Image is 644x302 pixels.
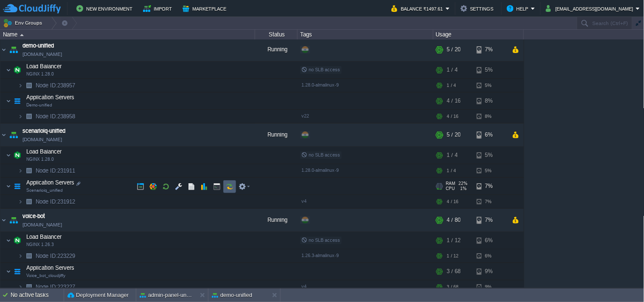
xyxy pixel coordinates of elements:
a: demo-unified [22,42,54,50]
a: [DOMAIN_NAME] [22,221,62,229]
span: CPU [446,186,455,191]
button: admin-panel-unified [140,291,193,299]
span: Demo-unified [26,103,52,108]
button: Help [507,3,531,14]
span: v4 [301,199,307,204]
div: 7% [477,178,504,195]
div: 3 / 68 [447,263,461,280]
span: NGINX 1.28.0 [26,157,54,162]
div: 4 / 80 [447,209,461,232]
div: Running [255,38,298,61]
div: 7% [477,209,504,232]
div: 5 / 20 [447,123,461,146]
div: 1 / 4 [447,62,458,78]
button: Import [143,3,175,14]
a: Load BalancerNGINX 1.26.3 [25,234,63,240]
button: New Environment [76,3,135,14]
img: AMDAwAAAACH5BAEAAAAALAAAAAABAAEAAAICRAEAOw== [6,232,11,249]
div: 9% [477,280,504,294]
div: Running [255,209,298,232]
span: 1% [458,186,467,191]
img: AMDAwAAAACH5BAEAAAAALAAAAAABAAEAAAICRAEAOw== [0,123,7,146]
span: Node ID: [36,168,57,174]
div: 4 / 16 [447,110,458,123]
a: Node ID:231912 [35,198,76,205]
span: Node ID: [36,113,57,120]
img: AMDAwAAAACH5BAEAAAAALAAAAAABAAEAAAICRAEAOw== [6,263,11,280]
span: 238958 [35,113,76,120]
span: NGINX 1.26.3 [26,242,54,247]
div: 5% [477,164,504,177]
span: Node ID: [36,253,57,259]
div: 8% [477,110,504,123]
span: Node ID: [36,284,57,290]
div: 6% [477,232,504,249]
span: NGINX 1.28.0 [26,72,54,77]
img: AMDAwAAAACH5BAEAAAAALAAAAAABAAEAAAICRAEAOw== [8,38,20,61]
div: 9% [477,263,504,280]
span: RAM [446,181,456,186]
span: 231912 [35,198,76,205]
button: Settings [461,3,496,14]
span: Node ID: [36,199,57,205]
img: AMDAwAAAACH5BAEAAAAALAAAAAABAAEAAAICRAEAOw== [23,110,35,123]
div: Name [1,30,255,39]
img: AMDAwAAAACH5BAEAAAAALAAAAAABAAEAAAICRAEAOw== [23,280,35,294]
div: 1 / 4 [447,79,456,92]
span: no SLB access [301,152,340,157]
span: 223229 [35,252,76,260]
a: Node ID:223229 [35,252,76,260]
a: Application ServersDemo-unified [25,94,76,101]
img: AMDAwAAAACH5BAEAAAAALAAAAAABAAEAAAICRAEAOw== [6,92,11,109]
span: 1.28.0-almalinux-9 [301,82,339,87]
div: 5% [477,62,504,78]
div: 1 / 12 [447,249,458,263]
a: Node ID:238957 [35,82,76,89]
img: AMDAwAAAACH5BAEAAAAALAAAAAABAAEAAAICRAEAOw== [8,209,20,232]
div: Status [256,30,297,39]
button: Balance ₹1497.61 [391,3,446,14]
img: AMDAwAAAACH5BAEAAAAALAAAAAABAAEAAAICRAEAOw== [11,92,23,109]
span: Application Servers [25,94,76,101]
span: 1.28.0-almalinux-9 [301,168,339,173]
div: 7% [477,195,504,208]
span: Application Servers [25,264,76,271]
a: Node ID:231911 [35,167,76,174]
img: AMDAwAAAACH5BAEAAAAALAAAAAABAAEAAAICRAEAOw== [6,178,11,195]
img: AMDAwAAAACH5BAEAAAAALAAAAAABAAEAAAICRAEAOw== [11,263,23,280]
div: 1 / 4 [447,147,458,164]
span: no SLB access [301,67,340,72]
div: 1 / 4 [447,164,456,177]
span: v22 [301,113,309,118]
div: 7% [477,38,504,61]
a: Node ID:223227 [35,283,76,291]
img: AMDAwAAAACH5BAEAAAAALAAAAAABAAEAAAICRAEAOw== [23,79,35,92]
span: v4 [301,284,307,289]
img: AMDAwAAAACH5BAEAAAAALAAAAAABAAEAAAICRAEAOw== [23,195,35,208]
span: Node ID: [36,82,57,89]
span: no SLB access [301,238,340,243]
div: 4 / 16 [447,195,458,208]
a: scenarioiq-unified [22,127,65,135]
a: Load BalancerNGINX 1.28.0 [25,148,63,155]
div: Usage [434,30,523,39]
div: 6% [477,249,504,263]
div: 6% [477,123,504,146]
span: Load Balancer [25,148,63,155]
img: AMDAwAAAACH5BAEAAAAALAAAAAABAAEAAAICRAEAOw== [18,195,23,208]
div: 5 / 20 [447,38,461,61]
span: Load Balancer [25,63,63,70]
img: CloudJiffy [3,3,61,14]
div: 5% [477,147,504,164]
div: Tags [298,30,433,39]
img: AMDAwAAAACH5BAEAAAAALAAAAAABAAEAAAICRAEAOw== [18,110,23,123]
a: voice-bot [22,212,45,221]
span: 1.26.3-almalinux-9 [301,253,339,258]
img: AMDAwAAAACH5BAEAAAAALAAAAAABAAEAAAICRAEAOw== [11,147,23,164]
img: AMDAwAAAACH5BAEAAAAALAAAAAABAAEAAAICRAEAOw== [0,209,7,232]
img: AMDAwAAAACH5BAEAAAAALAAAAAABAAEAAAICRAEAOw== [0,38,7,61]
span: Application Servers [25,179,76,186]
img: AMDAwAAAACH5BAEAAAAALAAAAAABAAEAAAICRAEAOw== [23,249,35,263]
img: AMDAwAAAACH5BAEAAAAALAAAAAABAAEAAAICRAEAOw== [6,62,11,78]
